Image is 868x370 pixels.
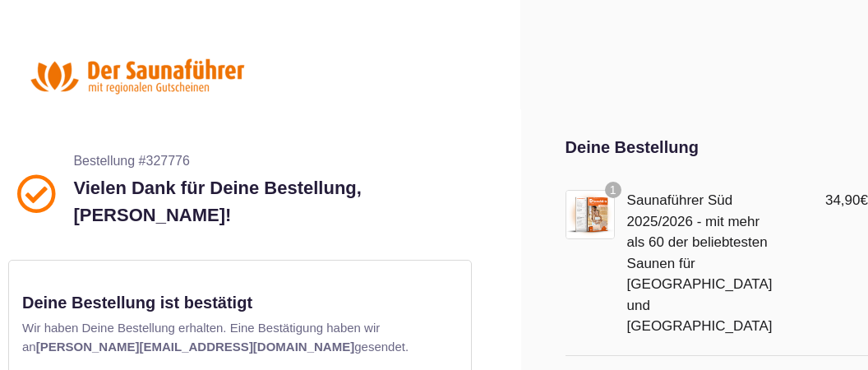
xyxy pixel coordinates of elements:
p: Wir haben Deine Bestellung erhalten. Eine Bestätigung haben wir an gesendet. [22,319,458,356]
p: Vielen Dank für Deine Bestellung, [PERSON_NAME]! [73,174,463,229]
span: 34,90 [825,192,868,208]
b: [PERSON_NAME][EMAIL_ADDRESS][DOMAIN_NAME] [36,340,355,354]
span: € [861,192,868,208]
p: Bestellung #327776 [73,151,463,171]
a: Saunaführer Süd 2025/2026 - mit mehr als 60 der beliebtesten Saunen für [GEOGRAPHIC_DATA] und [GE... [627,192,773,334]
p: Deine Bestellung ist bestätigt [22,290,458,315]
span: 1 [605,182,621,198]
div: Deine Bestellung [566,135,868,160]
